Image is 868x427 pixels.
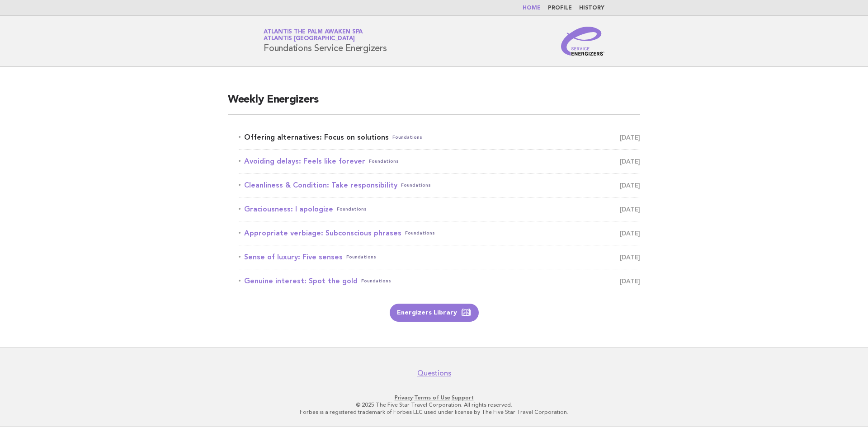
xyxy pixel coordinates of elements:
[361,275,391,287] span: Foundations
[239,179,640,192] a: Cleanliness & Condition: Take responsibilityFoundations [DATE]
[390,304,479,322] a: Energizers Library
[157,401,711,408] p: © 2025 The Five Star Travel Corporation. All rights reserved.
[452,394,474,401] a: Support
[157,408,711,416] p: Forbes is a registered trademark of Forbes LLC used under license by The Five Star Travel Corpora...
[239,131,640,144] a: Offering alternatives: Focus on solutionsFoundations [DATE]
[620,203,640,216] span: [DATE]
[561,27,604,56] img: Service Energizers
[620,131,640,144] span: [DATE]
[264,36,355,42] span: Atlantis [GEOGRAPHIC_DATA]
[392,131,422,144] span: Foundations
[239,155,640,168] a: Avoiding delays: Feels like foreverFoundations [DATE]
[417,369,451,378] a: Questions
[401,179,431,192] span: Foundations
[337,203,367,216] span: Foundations
[239,275,640,287] a: Genuine interest: Spot the goldFoundations [DATE]
[414,394,450,401] a: Terms of Use
[157,394,711,401] p: · ·
[620,251,640,263] span: [DATE]
[264,29,363,42] a: Atlantis The Palm Awaken SpaAtlantis [GEOGRAPHIC_DATA]
[239,251,640,263] a: Sense of luxury: Five sensesFoundations [DATE]
[239,227,640,239] a: Appropriate verbiage: Subconscious phrasesFoundations [DATE]
[548,5,572,11] a: Profile
[579,5,604,11] a: History
[346,251,376,263] span: Foundations
[228,93,640,115] h2: Weekly Energizers
[239,203,640,216] a: Graciousness: I apologizeFoundations [DATE]
[395,394,413,401] a: Privacy
[620,155,640,168] span: [DATE]
[620,275,640,287] span: [DATE]
[264,29,387,53] h1: Foundations Service Energizers
[620,227,640,239] span: [DATE]
[369,155,399,168] span: Foundations
[523,5,541,11] a: Home
[405,227,435,239] span: Foundations
[620,179,640,192] span: [DATE]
